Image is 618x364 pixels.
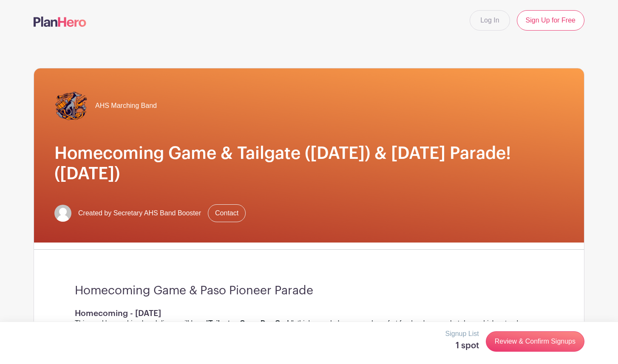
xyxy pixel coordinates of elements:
h3: Homecoming Game & Paso Pioneer Parade [75,284,543,298]
strong: Tailgate - Game Day Grub [209,319,291,327]
p: Signup List [445,329,479,339]
img: logo-507f7623f17ff9eddc593b1ce0a138ce2505c220e1c5a4e2b4648c50719b7d32.svg [34,17,86,27]
a: Sign Up for Free [517,10,584,31]
h1: Homecoming Game & Tailgate ([DATE]) & [DATE] Parade! ([DATE]) [54,143,564,184]
h1: Homecoming - [DATE] [75,308,543,318]
span: Created by Secretary AHS Band Booster [78,208,201,218]
a: Contact [208,204,246,222]
a: Log In [470,10,510,31]
img: greyhoundsound-logo.png [54,89,88,123]
span: AHS Marching Band [95,101,157,111]
a: Review & Confirm Signups [486,331,584,352]
img: default-ce2991bfa6775e67f084385cd625a349d9dcbb7a52a09fb2fda1e96e2d18dcdb.png [54,205,71,222]
h5: 1 spot [445,341,479,351]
